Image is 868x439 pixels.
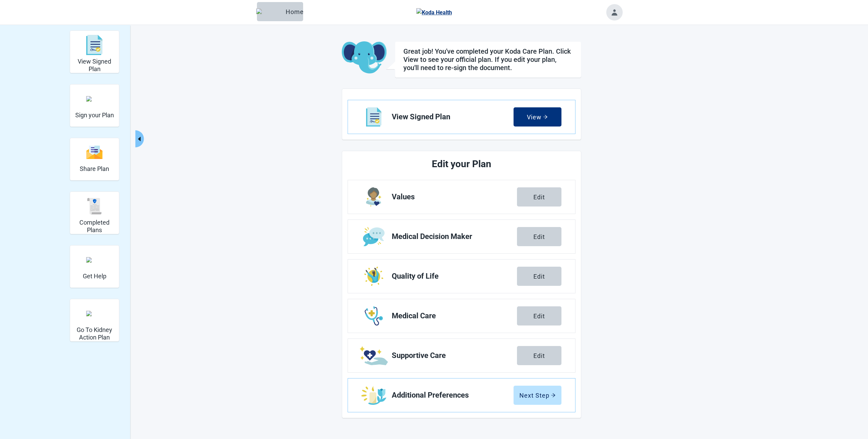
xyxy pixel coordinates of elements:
div: Sign your Plan [70,84,119,127]
span: Values [392,193,517,201]
div: Edit [533,273,545,280]
div: View [527,114,548,120]
a: Edit Medical Decision Maker section [348,220,575,253]
span: Medical Care [392,312,517,320]
img: Koda Health [416,8,452,17]
span: arrow-right [551,393,556,398]
span: Additional Preferences [392,391,514,399]
div: Next Step [519,392,556,399]
h1: Great job! You've completed your Koda Care Plan. Click View to see your official plan. If you edi... [403,47,573,72]
button: ElephantHome [257,2,303,21]
span: View Signed Plan [392,113,514,121]
button: Edit [517,306,561,325]
h2: Edit your Plan [373,157,550,172]
button: Viewarrow-right [514,107,561,127]
span: arrow-right [543,115,548,119]
a: Edit Medical Care section [348,299,575,333]
h2: View Signed Plan [73,58,116,72]
img: make_plan_official.svg [86,96,103,102]
img: Elephant [256,9,283,15]
button: Edit [517,267,561,286]
button: Next Steparrow-right [514,386,561,405]
div: Go To Kidney Action Plan [70,299,119,342]
h2: Sign your Plan [75,111,114,119]
div: Completed Plans [70,191,119,234]
img: person-question.svg [86,257,103,263]
div: Edit [533,233,545,240]
h2: Get Help [83,272,106,280]
a: Edit Supportive Care section [348,339,575,372]
div: Edit [533,312,545,319]
img: Koda Elephant [342,41,387,74]
button: Edit [517,187,561,207]
div: View Signed Plan [70,30,119,73]
button: Edit [517,227,561,246]
a: Edit Quality of Life section [348,260,575,293]
div: Share Plan [70,138,119,181]
h2: Share Plan [80,165,109,173]
span: caret-left [136,136,142,142]
a: Edit Values section [348,180,575,214]
button: Edit [517,346,561,365]
span: Supportive Care [392,351,517,360]
h2: Completed Plans [73,219,116,234]
img: svg%3e [86,35,103,55]
button: Toggle account menu [606,4,623,21]
img: svg%3e [86,198,103,214]
div: Edit [533,352,545,359]
div: Home [262,8,298,15]
main: Main content [301,41,622,418]
button: Collapse menu [135,130,144,147]
a: View View Signed Plan section [348,100,575,134]
span: Medical Decision Maker [392,232,517,241]
div: Edit [533,194,545,200]
img: svg%3e [86,145,103,160]
a: Edit Additional Preferences section [348,378,575,412]
div: Get Help [70,245,119,288]
h2: Go To Kidney Action Plan [73,326,116,341]
img: kidney_action_plan.svg [86,311,103,316]
span: Quality of Life [392,272,517,280]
